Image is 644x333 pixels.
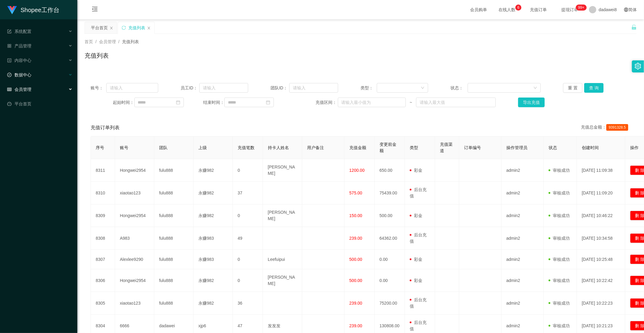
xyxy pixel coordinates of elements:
[85,0,105,20] i: 图标: menu-fold
[115,204,154,227] td: Hongwei2954
[115,269,154,292] td: Hongwei2954
[233,269,263,292] td: 0
[198,145,207,150] span: 上级
[154,250,194,269] td: fulu888
[349,145,366,150] span: 充值金额
[606,124,628,131] span: 9391328.5
[154,159,194,182] td: fulu888
[91,250,115,269] td: 8307
[233,292,263,315] td: 36
[624,8,628,12] i: 图标: global
[266,100,270,104] i: 图标: calendar
[199,83,248,93] input: 请输入
[501,250,544,269] td: admin2
[558,8,581,12] span: 提现订单
[501,227,544,250] td: admin2
[154,182,194,204] td: fulu888
[375,204,405,227] td: 500.00
[577,269,625,292] td: [DATE] 10:22:42
[410,145,418,150] span: 类型
[375,182,405,204] td: 75439.00
[147,26,151,30] i: 图标: close
[194,250,233,269] td: 永赚983
[99,39,116,44] span: 会员管理
[375,159,405,182] td: 650.00
[549,236,570,241] span: 审核成功
[91,124,120,131] span: 充值订单列表
[154,204,194,227] td: fulu888
[338,98,406,107] input: 请输入最小值为
[91,159,115,182] td: 8311
[440,142,453,153] span: 充值渠道
[91,85,106,91] span: 账号：
[7,43,31,48] span: 产品管理
[375,227,405,250] td: 64362.00
[233,182,263,204] td: 37
[233,159,263,182] td: 0
[577,182,625,204] td: [DATE] 11:09:20
[115,227,154,250] td: A983
[271,85,289,91] span: 团队ID：
[515,5,521,11] sup: 6
[349,191,362,195] span: 575.00
[203,99,224,106] span: 结束时间：
[85,51,109,60] h1: 充值列表
[451,85,468,91] span: 状态：
[233,204,263,227] td: 0
[517,5,520,11] p: 6
[582,145,599,150] span: 创建时间
[349,257,362,262] span: 500.00
[410,297,427,309] span: 后台充值
[375,292,405,315] td: 75200.00
[549,168,570,173] span: 审核成功
[360,85,376,91] span: 类型：
[501,269,544,292] td: admin2
[349,278,362,283] span: 500.00
[349,301,362,306] span: 239.00
[501,204,544,227] td: admin2
[631,24,637,30] i: 图标: unlock
[577,204,625,227] td: [DATE] 10:46:22
[549,323,570,328] span: 审核成功
[410,187,427,198] span: 后台充值
[7,72,31,77] span: 数据中心
[91,292,115,315] td: 8305
[159,145,168,150] span: 团队
[349,323,362,328] span: 239.00
[410,213,422,218] span: 彩金
[630,145,639,150] span: 操作
[194,292,233,315] td: 永赚982
[263,250,302,269] td: Leefuipui
[91,182,115,204] td: 8310
[233,227,263,250] td: 49
[21,0,59,20] h1: Shopee工作台
[118,39,120,44] span: /
[501,292,544,315] td: admin2
[549,145,557,150] span: 状态
[106,83,158,93] input: 请输入
[577,250,625,269] td: [DATE] 10:25:48
[115,159,154,182] td: Hongwei2954
[194,227,233,250] td: 永赚983
[501,159,544,182] td: admin2
[7,58,11,62] i: 图标: profile
[7,87,11,91] i: 图标: table
[495,8,518,12] span: 在线人数
[7,7,59,12] a: Shopee工作台
[316,99,338,106] span: 充值区间：
[7,44,11,48] i: 图标: appstore-o
[533,86,537,90] i: 图标: down
[110,26,113,30] i: 图标: close
[527,8,550,12] span: 充值订单
[549,278,570,283] span: 审核成功
[375,250,405,269] td: 0.00
[518,98,545,107] button: 导出充值
[85,39,93,44] span: 首页
[128,22,145,34] div: 充值列表
[289,83,338,93] input: 请输入
[7,73,11,77] i: 图标: check-circle-o
[96,145,104,150] span: 序号
[194,182,233,204] td: 永赚982
[176,100,180,104] i: 图标: calendar
[7,98,72,110] a: 图标: dashboard平台首页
